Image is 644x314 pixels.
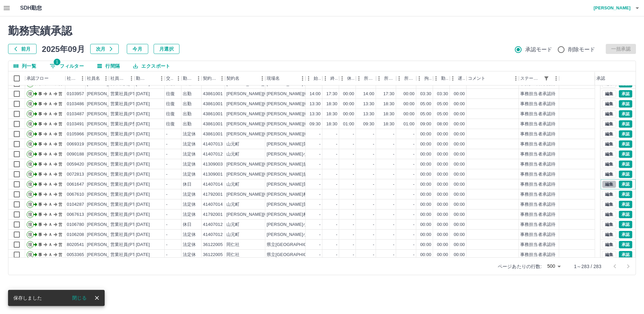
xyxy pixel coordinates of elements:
[343,101,354,107] div: 00:00
[267,141,361,147] div: [PERSON_NAME]第二小学校放課後児童クラブ
[383,121,394,127] div: 18:30
[363,101,374,107] div: 13:30
[166,141,167,147] div: -
[544,261,563,271] div: 500
[267,121,393,127] div: [PERSON_NAME][GEOGRAPHIC_DATA]放課後児童クラブ施設
[203,131,223,137] div: 43861001
[267,161,338,168] div: [PERSON_NAME]放課後児童クラブ
[28,132,32,136] text: 現
[437,111,448,117] div: 05:00
[450,71,467,85] div: 遅刻等
[454,141,465,147] div: 00:00
[58,122,62,126] text: 営
[136,131,150,137] div: [DATE]
[110,151,146,158] div: 営業社員(PT契約)
[183,111,192,117] div: 出勤
[310,101,321,107] div: 13:30
[619,201,632,208] button: 承認
[520,131,555,137] div: 事務担当者承認待
[25,71,65,85] div: 承認フロー
[166,171,167,178] div: -
[330,71,338,85] div: 終業
[127,44,148,54] button: 今月
[28,102,32,106] text: 現
[166,131,167,137] div: -
[602,161,616,168] button: 編集
[363,111,374,117] div: 13:30
[619,161,632,168] button: 承認
[226,151,239,158] div: 山元町
[183,141,196,147] div: 法定休
[67,121,84,127] div: 0103491
[454,101,465,107] div: 00:00
[87,131,123,137] div: [PERSON_NAME]
[602,181,616,188] button: 編集
[67,151,84,158] div: 0090188
[319,141,321,147] div: -
[203,71,217,85] div: 契約コード
[8,61,42,71] button: 列選択
[136,71,147,85] div: 勤務日
[58,162,62,167] text: 営
[166,121,175,127] div: 往復
[28,142,32,146] text: 現
[48,112,52,116] text: Ａ
[619,241,632,248] button: 承認
[420,121,431,127] div: 09:00
[110,101,146,107] div: 営業社員(PT契約)
[28,112,32,116] text: 現
[87,101,123,107] div: [PERSON_NAME]
[48,91,52,96] text: Ａ
[602,110,616,118] button: 編集
[87,141,123,147] div: [PERSON_NAME]
[347,71,355,85] div: 休憩
[336,161,337,168] div: -
[128,61,175,71] button: エクスポート
[203,101,223,107] div: 43861001
[602,221,616,228] button: 編集
[602,251,616,258] button: 編集
[38,152,42,156] text: 事
[310,91,321,97] div: 14:00
[110,71,126,85] div: 社員区分
[602,201,616,208] button: 編集
[454,111,465,117] div: 00:00
[383,101,394,107] div: 18:30
[203,121,223,127] div: 43861001
[319,131,321,137] div: -
[319,151,321,158] div: -
[135,71,165,85] div: 勤務日
[58,132,62,136] text: 営
[136,111,150,117] div: [DATE]
[602,171,616,178] button: 編集
[339,71,356,85] div: 休憩
[619,211,632,218] button: 承認
[87,151,123,158] div: [PERSON_NAME]
[437,141,448,147] div: 00:00
[267,151,352,158] div: [PERSON_NAME]小学校放課後児童クラブ
[267,101,393,107] div: [PERSON_NAME][GEOGRAPHIC_DATA]放課後児童クラブ施設
[77,73,88,83] button: メニュー
[619,100,632,108] button: 承認
[92,293,102,303] button: close
[520,151,555,158] div: 事務担当者承認待
[54,59,60,65] span: 1
[65,71,86,85] div: 社員番号
[373,151,374,158] div: -
[326,111,337,117] div: 18:30
[619,221,632,228] button: 承認
[619,120,632,128] button: 承認
[396,71,416,85] div: 所定休憩
[203,161,223,168] div: 41309003
[48,142,52,146] text: Ａ
[420,141,431,147] div: 00:00
[619,140,632,148] button: 承認
[173,73,183,83] button: メニュー
[353,131,354,137] div: -
[267,131,393,137] div: [PERSON_NAME][GEOGRAPHIC_DATA]放課後児童クラブ施設
[86,71,109,85] div: 社員名
[110,161,146,168] div: 営業社員(PT契約)
[136,171,150,178] div: [DATE]
[336,141,337,147] div: -
[619,181,632,188] button: 承認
